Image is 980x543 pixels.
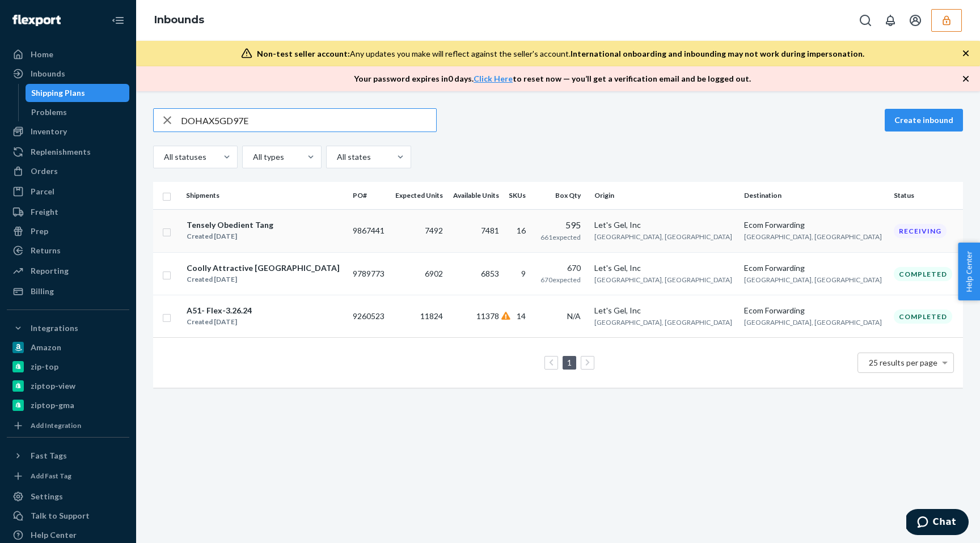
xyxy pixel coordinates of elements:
div: Freight [31,206,58,218]
div: Returns [31,245,61,256]
span: 25 results per page [869,358,937,367]
input: All types [252,151,253,163]
a: Freight [7,203,129,221]
th: Shipments [181,182,348,209]
iframe: Opens a widget where you can chat to one of our agents [906,509,969,537]
div: Problems [31,107,67,118]
div: Receiving [894,224,947,238]
div: Help Center [31,529,77,541]
a: ziptop-view [7,377,129,395]
a: Shipping Plans [26,84,130,102]
a: Parcel [7,183,129,201]
a: Orders [7,162,129,180]
div: Ecom Forwarding [744,219,885,231]
div: Created [DATE] [187,274,340,285]
span: [GEOGRAPHIC_DATA], [GEOGRAPHIC_DATA] [744,275,882,284]
a: Inbounds [7,65,129,83]
div: Talk to Support [31,510,90,521]
div: Integrations [31,323,78,334]
button: Open account menu [904,9,927,32]
div: Prep [31,226,48,237]
span: 11378 [476,311,499,321]
button: Help Center [958,243,980,300]
div: Orders [31,166,58,177]
div: Amazon [31,342,61,353]
span: 11824 [420,311,443,321]
span: [GEOGRAPHIC_DATA], [GEOGRAPHIC_DATA] [744,232,882,241]
button: Fast Tags [7,447,129,465]
button: Close Navigation [107,9,129,32]
a: Add Fast Tag [7,469,129,483]
a: Add Integration [7,419,129,432]
div: Let's Gel, Inc [594,219,735,231]
div: Let's Gel, Inc [594,305,735,316]
div: Add Fast Tag [31,471,71,481]
div: Let's Gel, Inc [594,262,735,274]
span: [GEOGRAPHIC_DATA], [GEOGRAPHIC_DATA] [744,318,882,326]
span: 7481 [481,226,499,235]
a: Amazon [7,338,129,357]
th: Available Units [447,182,504,209]
div: Fast Tags [31,450,67,461]
td: 9260523 [348,295,390,338]
img: Flexport logo [12,15,61,26]
a: Problems [26,103,130,121]
a: ziptop-gma [7,396,129,414]
a: zip-top [7,358,129,376]
span: N/A [567,311,581,321]
input: All states [336,151,337,163]
button: Talk to Support [7,507,129,525]
input: All statuses [163,151,164,163]
div: Any updates you make will reflect against the seller's account. [257,48,864,60]
td: 9867441 [348,209,390,253]
div: Settings [31,491,63,502]
span: [GEOGRAPHIC_DATA], [GEOGRAPHIC_DATA] [594,318,732,326]
div: Ecom Forwarding [744,262,885,274]
button: Integrations [7,319,129,337]
a: Prep [7,222,129,240]
th: Box Qty [535,182,590,209]
div: Reporting [31,265,69,277]
input: Search inbounds by name, destination, msku... [181,109,436,131]
span: 661 expected [540,233,581,241]
th: Destination [740,182,889,209]
a: Page 1 is your current page [565,358,574,367]
th: Origin [590,182,740,209]
div: Created [DATE] [187,231,273,242]
span: International onboarding and inbounding may not work during impersonation. [571,49,864,58]
td: 9789773 [348,253,390,295]
div: Shipping Plans [31,87,85,99]
a: Inventory [7,122,129,141]
div: Billing [31,286,54,297]
a: Replenishments [7,143,129,161]
span: [GEOGRAPHIC_DATA], [GEOGRAPHIC_DATA] [594,232,732,241]
div: Completed [894,267,952,281]
button: Create inbound [885,109,963,131]
a: Returns [7,241,129,260]
div: Inventory [31,126,67,137]
p: Your password expires in 0 days . to reset now — you’ll get a verification email and be logged out. [354,73,751,84]
div: Parcel [31,186,54,197]
a: Billing [7,282,129,300]
th: Status [889,182,963,209]
div: Completed [894,309,952,324]
div: Add Integration [31,421,81,430]
a: Inbounds [154,14,204,26]
th: Expected Units [390,182,447,209]
span: 7492 [425,226,443,235]
button: Open notifications [879,9,902,32]
span: Non-test seller account: [257,49,350,58]
div: Home [31,49,53,60]
div: Tensely Obedient Tang [187,219,273,231]
span: 16 [517,226,526,235]
div: Replenishments [31,146,91,158]
span: 9 [521,269,526,278]
span: 14 [517,311,526,321]
div: Inbounds [31,68,65,79]
div: zip-top [31,361,58,372]
th: PO# [348,182,390,209]
span: 6853 [481,269,499,278]
span: 670 expected [540,275,581,284]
